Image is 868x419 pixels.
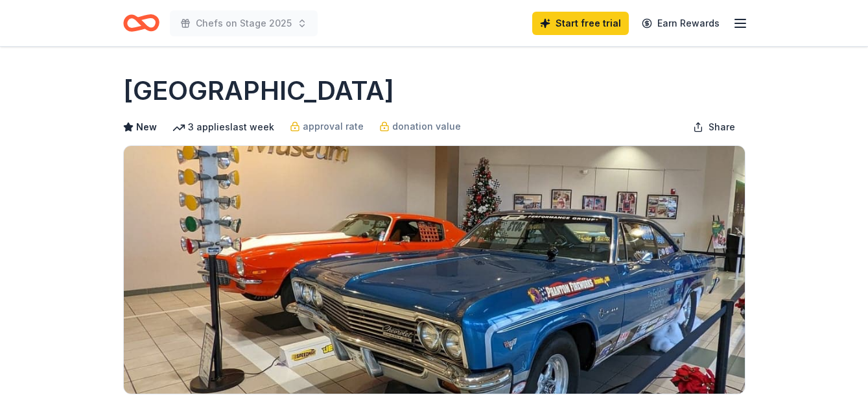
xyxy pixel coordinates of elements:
span: Share [709,119,735,135]
a: Home [123,8,159,38]
a: donation value [379,119,461,134]
a: approval rate [290,119,364,134]
div: 3 applies last week [172,119,274,135]
span: donation value [392,119,461,134]
h1: [GEOGRAPHIC_DATA] [123,73,394,109]
img: Image for AACA Museum [124,146,745,394]
button: Chefs on Stage 2025 [170,10,318,36]
span: New [136,119,157,135]
a: Earn Rewards [634,12,727,35]
a: Start free trial [532,12,629,35]
button: Share [683,114,745,140]
span: Chefs on Stage 2025 [196,16,292,31]
span: approval rate [303,119,364,134]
